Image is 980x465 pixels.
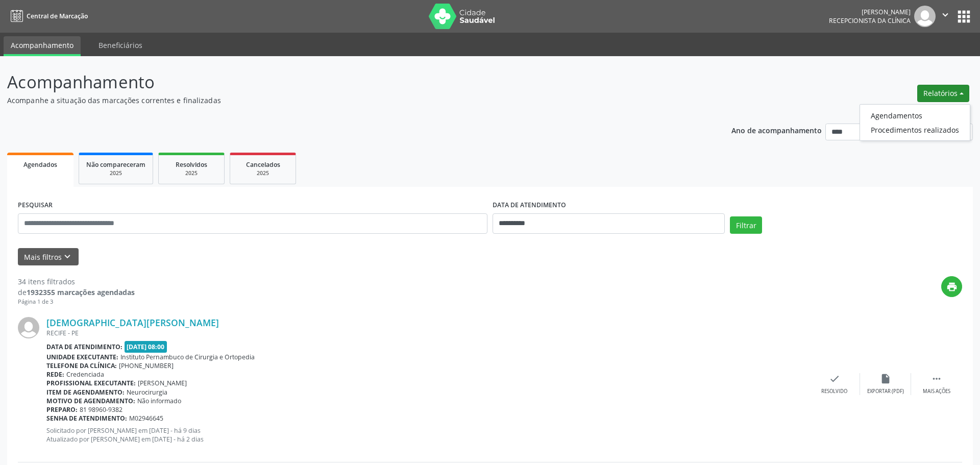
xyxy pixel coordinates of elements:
[7,69,683,95] p: Acompanhamento
[176,160,207,169] span: Resolvidos
[860,108,970,123] a: Agendamentos
[730,216,762,234] button: Filtrar
[46,426,809,444] p: Solicitado por [PERSON_NAME] em [DATE] - há 9 dias Atualizado por [PERSON_NAME] em [DATE] - há 2 ...
[46,397,135,405] b: Motivo de agendamento:
[62,251,73,262] i: keyboard_arrow_down
[829,8,911,16] div: [PERSON_NAME]
[27,287,135,297] strong: 1932355 marcações agendadas
[120,353,255,361] span: Instituto Pernambuco de Cirurgia e Ortopedia
[23,160,57,169] span: Agendados
[946,281,958,292] i: print
[4,36,81,56] a: Acompanhamento
[18,198,53,213] label: PESQUISAR
[923,388,950,395] div: Mais ações
[829,16,911,25] span: Recepcionista da clínica
[829,373,840,384] i: check
[931,373,942,384] i: 
[46,379,136,387] b: Profissional executante:
[27,12,88,20] span: Central de Marcação
[18,276,135,287] div: 34 itens filtrados
[7,8,88,25] a: Central de Marcação
[46,414,127,423] b: Senha de atendimento:
[917,85,969,102] button: Relatórios
[137,397,181,405] span: Não informado
[18,248,79,266] button: Mais filtroskeyboard_arrow_down
[880,373,891,384] i: insert_drive_file
[66,370,104,379] span: Credenciada
[941,276,962,297] button: print
[7,95,683,106] p: Acompanhe a situação das marcações correntes e finalizadas
[166,169,217,177] div: 2025
[86,160,145,169] span: Não compareceram
[246,160,280,169] span: Cancelados
[46,342,122,351] b: Data de atendimento:
[860,123,970,137] a: Procedimentos realizados
[91,36,150,54] a: Beneficiários
[46,388,125,397] b: Item de agendamento:
[138,379,187,387] span: [PERSON_NAME]
[125,341,167,353] span: [DATE] 08:00
[127,388,167,397] span: Neurocirurgia
[80,405,122,414] span: 81 98960-9382
[731,124,822,136] p: Ano de acompanhamento
[46,329,809,337] div: RECIFE - PE
[237,169,288,177] div: 2025
[940,9,951,20] i: 
[129,414,163,423] span: M02946645
[936,6,955,27] button: 
[119,361,174,370] span: [PHONE_NUMBER]
[18,287,135,298] div: de
[86,169,145,177] div: 2025
[867,388,904,395] div: Exportar (PDF)
[18,298,135,306] div: Página 1 de 3
[821,388,847,395] div: Resolvido
[955,8,973,26] button: apps
[860,104,970,141] ul: Relatórios
[914,6,936,27] img: img
[46,361,117,370] b: Telefone da clínica:
[46,370,64,379] b: Rede:
[46,405,78,414] b: Preparo:
[18,317,39,338] img: img
[46,317,219,328] a: [DEMOGRAPHIC_DATA][PERSON_NAME]
[493,198,566,213] label: DATA DE ATENDIMENTO
[46,353,118,361] b: Unidade executante:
